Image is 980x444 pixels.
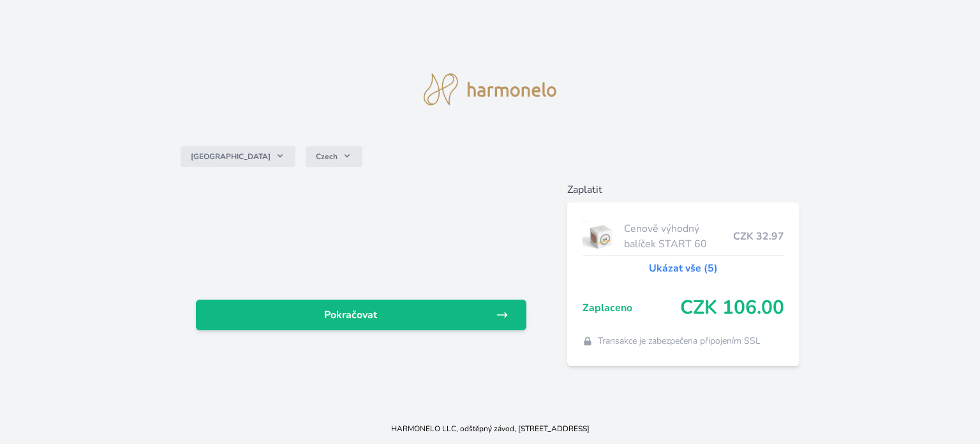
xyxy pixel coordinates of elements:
[680,296,784,319] span: CZK 106.00
[583,220,619,252] img: start.jpg
[567,182,799,197] h6: Zaplatit
[598,335,761,348] span: Transakce je zabezpečena připojením SSL
[306,146,362,167] button: Czech
[649,261,718,276] a: Ukázat vše (5)
[191,151,271,162] span: [GEOGRAPHIC_DATA]
[196,300,526,330] a: Pokračovat
[316,151,338,162] span: Czech
[181,146,295,167] button: [GEOGRAPHIC_DATA]
[624,221,733,252] span: Cenově výhodný balíček START 60
[424,73,556,105] img: logo.svg
[733,229,784,244] span: CZK 32.97
[583,300,680,316] span: Zaplaceno
[206,307,496,323] span: Pokračovat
